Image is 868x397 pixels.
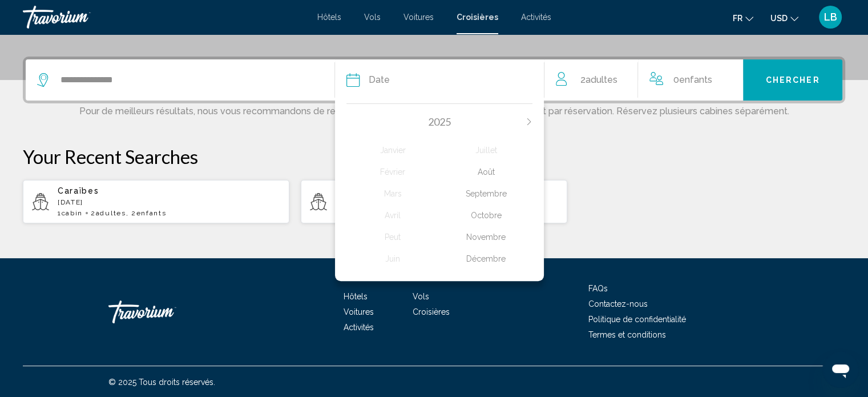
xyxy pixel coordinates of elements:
button: Next month [526,118,532,126]
span: USD [770,14,788,23]
a: Vols [413,292,429,301]
button: Février [346,161,439,183]
button: Juin [346,248,439,270]
span: Adultes [96,209,126,217]
a: Travorium [108,295,223,329]
a: Activités [344,323,374,332]
button: Avril [346,204,439,226]
a: FAQs [588,284,608,293]
button: Septembre [439,183,532,204]
button: Caraïbes[DATE]1cabin2Adultes, 2Enfants [23,179,289,224]
div: Août [439,162,532,182]
span: , 2 [126,209,167,217]
button: Change currency [770,10,798,26]
span: 2025 [428,115,451,128]
div: Novembre [439,227,532,247]
button: Caraïbes[DATE]1cabin2Adultes, 1Enfant [301,179,567,224]
span: 1 [58,209,83,217]
a: Croisières [457,13,498,22]
span: Adultes [585,74,617,85]
span: 0 [673,72,712,88]
span: Enfants [136,209,167,217]
span: Enfants [679,74,712,85]
iframe: Bouton de lancement de la fenêtre de messagerie [822,351,859,388]
a: Termes et conditions [588,330,666,339]
div: Octobre [439,205,532,226]
button: Travelers: 2 adults, 0 children [544,59,743,101]
button: Octobre [439,204,532,226]
span: LB [824,11,837,23]
span: fr [733,14,742,23]
div: Search widget [26,59,842,101]
button: Previous month [346,118,353,126]
div: Décembre [439,248,532,269]
span: © 2025 Tous droits réservés. [108,378,215,387]
button: Janvier [346,139,439,161]
button: Juillet [439,139,532,161]
button: Mars [346,183,439,204]
button: DatePrevious month2025Next monthJanvierFévrierMarsAvrilPeutJuinJuilletAoûtSeptembreOctobreNovembr... [346,59,533,101]
button: Chercher [743,59,842,101]
span: Date [369,72,390,88]
span: Caraïbes [58,186,99,195]
span: cabin [62,209,83,217]
span: 2 [580,72,617,88]
a: Voitures [344,307,374,316]
a: Activités [521,13,551,22]
button: User Menu [815,5,845,29]
button: Novembre [439,226,532,248]
p: Pour de meilleurs résultats, nous vous recommandons de rechercher un maximum de 4 occupants à la ... [23,103,845,117]
button: Décembre [439,248,532,270]
a: Politique de confidentialité [588,315,686,324]
a: Hôtels [317,13,341,22]
div: Septembre [439,183,532,204]
a: Hôtels [344,292,368,301]
a: Vols [364,13,381,22]
a: Voitures [403,13,434,22]
p: Your Recent Searches [23,145,845,168]
a: Croisières [413,307,450,316]
p: [DATE] [58,198,280,206]
button: Change language [733,10,753,26]
a: Travorium [23,6,306,29]
button: Peut [346,226,439,248]
button: Août [439,161,532,183]
a: Contactez-nous [588,299,648,308]
span: 2 [91,209,126,217]
span: Chercher [766,76,820,85]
